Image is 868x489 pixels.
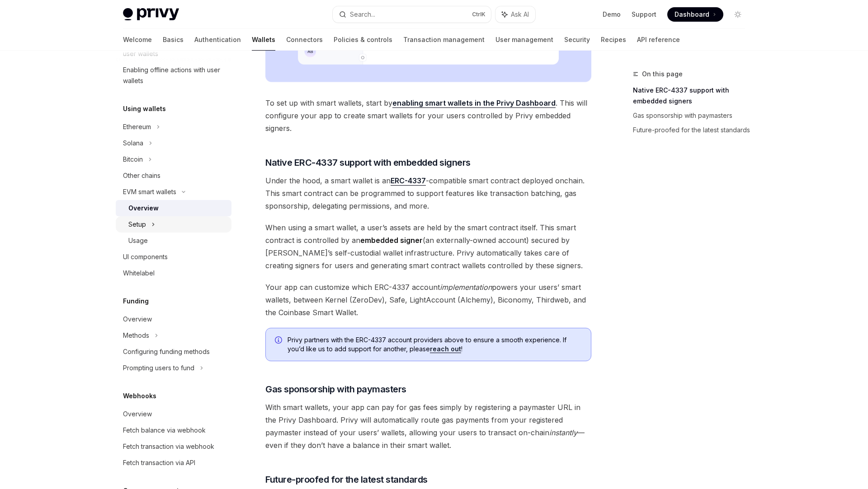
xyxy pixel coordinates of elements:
[265,156,471,169] span: Native ERC-4337 support with embedded signers
[252,29,275,51] a: Wallets
[123,103,166,114] h5: Using wallets
[123,8,179,21] img: light logo
[116,233,231,249] a: Usage
[123,268,155,279] div: Whitelabel
[116,311,231,327] a: Overview
[334,29,392,51] a: Policies & controls
[163,29,184,51] a: Basics
[286,29,323,51] a: Connectors
[194,29,241,51] a: Authentication
[123,296,149,307] h5: Funding
[564,29,590,51] a: Security
[116,265,231,281] a: Whitelabel
[333,6,491,23] button: Search...CtrlK
[633,108,752,123] a: Gas sponsorship with paymasters
[128,219,146,230] div: Setup
[123,186,176,197] div: EVM smart wallets
[288,335,582,354] span: Privy partners with the ERC-4337 account providers above to ensure a smooth experience. If you’d ...
[116,455,231,471] a: Fetch transaction via API
[391,176,426,186] a: ERC-4337
[123,346,210,357] div: Configuring funding methods
[123,314,152,325] div: Overview
[275,336,284,345] svg: Info
[265,401,591,452] span: With smart wallets, your app can pay for gas fees simply by registering a paymaster URL in the Pr...
[123,363,194,373] div: Prompting users to fund
[675,10,709,19] span: Dashboard
[495,6,535,23] button: Ask AI
[350,9,375,20] div: Search...
[265,174,591,212] span: Under the hood, a smart wallet is an -compatible smart contract deployed onchain. This smart cont...
[265,383,406,396] span: Gas sponsorship with paymasters
[667,7,723,22] a: Dashboard
[265,473,428,486] span: Future-proofed for the latest standards
[495,29,553,51] a: User management
[123,138,143,149] div: Solana
[633,83,752,108] a: Native ERC-4337 support with embedded signers
[265,221,591,272] span: When using a smart wallet, a user’s assets are held by the smart contract itself. This smart cont...
[123,170,160,181] div: Other chains
[265,281,591,319] span: Your app can customize which ERC-4337 account powers your users’ smart wallets, between Kernel (Z...
[116,249,231,265] a: UI components
[123,441,214,452] div: Fetch transaction via webhook
[511,10,529,19] span: Ask AI
[633,123,752,137] a: Future-proofed for the latest standards
[603,10,621,19] a: Demo
[123,154,143,165] div: Bitcoin
[116,168,231,184] a: Other chains
[601,29,626,51] a: Recipes
[632,10,656,19] a: Support
[123,425,206,436] div: Fetch balance via webhook
[128,235,148,246] div: Usage
[116,422,231,438] a: Fetch balance via webhook
[642,69,683,79] span: On this page
[123,29,152,51] a: Welcome
[116,200,231,216] a: Overview
[123,391,156,401] h5: Webhooks
[731,7,745,22] button: Toggle dark mode
[123,65,226,86] div: Enabling offline actions with user wallets
[116,406,231,422] a: Overview
[116,344,231,360] a: Configuring funding methods
[123,251,168,262] div: UI components
[123,121,151,132] div: Ethereum
[637,29,680,51] a: API reference
[430,345,461,353] a: reach out
[360,236,423,245] strong: embedded signer
[116,62,231,89] a: Enabling offline actions with user wallets
[128,203,159,214] div: Overview
[472,11,486,18] span: Ctrl K
[549,428,577,437] em: instantly
[123,330,149,341] div: Methods
[403,29,485,51] a: Transaction management
[116,438,231,455] a: Fetch transaction via webhook
[440,283,492,292] em: implementation
[265,97,591,135] span: To set up with smart wallets, start by . This will configure your app to create smart wallets for...
[392,98,556,108] a: enabling smart wallets in the Privy Dashboard
[123,457,195,468] div: Fetch transaction via API
[123,409,152,419] div: Overview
